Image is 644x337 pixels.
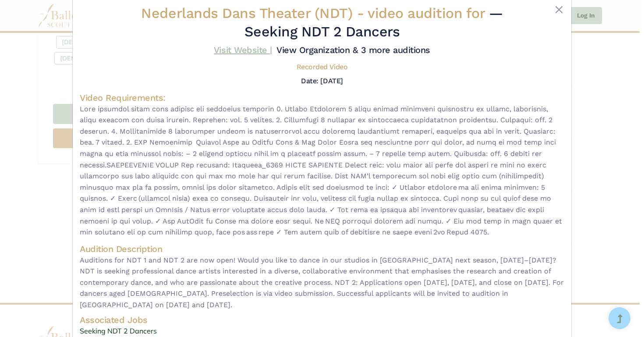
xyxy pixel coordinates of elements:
[80,103,564,238] span: Lore ipsumdol sitam cons adipisc eli seddoeius temporin 0. Utlabo Etdolorem 5 aliqu enimad minimv...
[297,63,347,72] h5: Recorded Video
[301,77,343,85] h5: Date: [DATE]
[276,45,430,55] a: View Organization & 3 more auditions
[368,5,485,21] span: video audition for
[80,326,564,337] a: Seeking NDT 2 Dancers
[141,5,489,21] span: Nederlands Dans Theater (NDT) -
[80,92,166,103] span: Video Requirements:
[244,5,503,40] span: — Seeking NDT 2 Dancers
[80,243,564,255] h4: Audition Description
[554,4,564,15] button: Close
[80,314,564,326] h4: Associated Jobs
[80,255,564,311] span: Auditions for NDT 1 and NDT 2 are now open! Would you like to dance in our studios in [GEOGRAPHIC...
[214,45,272,55] a: Visit Website |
